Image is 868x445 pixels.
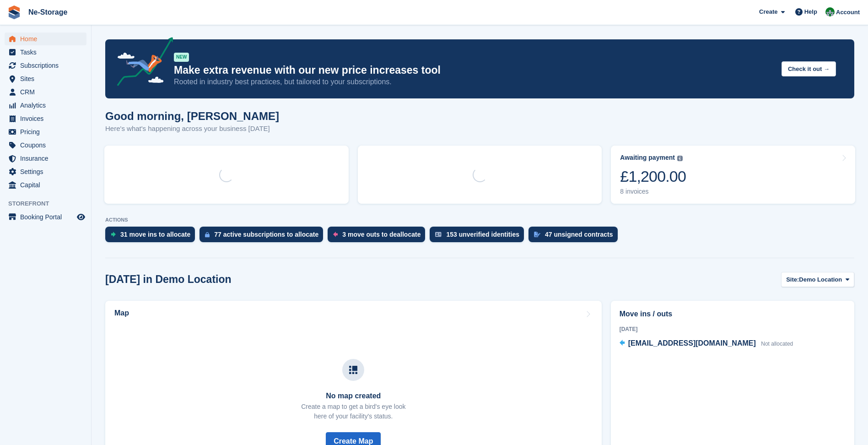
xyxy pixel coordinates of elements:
[105,227,199,247] a: 31 move ins to allocate
[5,72,86,85] a: menu
[5,99,86,112] a: menu
[20,152,75,165] span: Insurance
[430,227,528,247] a: 153 unverified identities
[174,64,774,77] p: Make extra revenue with our new price increases tool
[446,231,519,238] div: 153 unverified identities
[20,33,75,45] span: Home
[620,309,846,320] h2: Move ins / outs
[5,165,86,178] a: menu
[20,125,75,138] span: Pricing
[5,33,86,45] a: menu
[105,273,232,286] h2: [DATE] in Demo Location
[620,188,686,195] div: 8 invoices
[111,232,116,237] img: move_ins_to_allocate_icon-fdf77a2bb77ea45bf5b3d319d69a93e2d87916cf1d5bf7949dd705db3b84f3ca.svg
[5,46,86,59] a: menu
[333,232,338,237] img: move_outs_to_deallocate_icon-f764333ba52eb49d3ac5e1228854f67142a1ed5810a6f6cc68b1a99e826820c5.svg
[25,5,71,20] a: Ne-Storage
[174,77,774,87] p: Rooted in industry best practices, but tailored to your subscriptions.
[534,232,540,237] img: contract_signature_icon-13c848040528278c33f63329250d36e43548de30e8caae1d1a13099fd9432cc5.svg
[799,275,842,284] span: Demo Location
[20,211,75,223] span: Booking Portal
[825,7,835,16] img: Charlotte Nesbitt
[5,125,86,138] a: menu
[786,275,799,284] span: Site:
[435,232,442,237] img: verify_identity-adf6edd0f0f0b5bbfe63781bf79b02c33cf7c696d77639b501bdc392416b5a36.svg
[759,7,777,16] span: Create
[620,338,793,350] a: [EMAIL_ADDRESS][DOMAIN_NAME] Not allocated
[328,227,430,247] a: 3 move outs to deallocate
[761,341,793,347] span: Not allocated
[199,227,328,247] a: 77 active subscriptions to allocate
[5,112,86,125] a: menu
[628,339,756,347] span: [EMAIL_ADDRESS][DOMAIN_NAME]
[782,61,836,76] button: Check it out →
[20,165,75,178] span: Settings
[114,309,129,317] h2: Map
[105,217,854,223] p: ACTIONS
[20,46,75,59] span: Tasks
[109,37,173,89] img: price-adjustments-announcement-icon-8257ccfd72463d97f412b2fc003d46551f7dbcb40ab6d574587a9cd5c0d94...
[105,110,279,122] h1: Good morning, [PERSON_NAME]
[620,325,846,333] div: [DATE]
[611,146,855,204] a: Awaiting payment £1,200.00 8 invoices
[7,5,21,19] img: stora-icon-8386f47178a22dfd0bd8f6a31ec36ba5ce8667c1dd55bd0f319d3a0aa187defe.svg
[349,366,357,374] img: map-icn-33ee37083ee616e46c38cad1a60f524a97daa1e2b2c8c0bc3eb3415660979fc1.svg
[20,72,75,85] span: Sites
[5,179,86,191] a: menu
[5,211,86,223] a: menu
[20,99,75,112] span: Analytics
[620,154,675,162] div: Awaiting payment
[75,212,86,222] a: Preview store
[5,86,86,98] a: menu
[301,402,405,421] p: Create a map to get a bird's eye look here of your facility's status.
[804,7,817,16] span: Help
[8,199,91,208] span: Storefront
[20,112,75,125] span: Invoices
[836,8,860,17] span: Account
[214,231,318,238] div: 77 active subscriptions to allocate
[120,231,190,238] div: 31 move ins to allocate
[301,392,405,400] h3: No map created
[545,231,613,238] div: 47 unsigned contracts
[342,231,421,238] div: 3 move outs to deallocate
[620,167,686,186] div: £1,200.00
[20,86,75,98] span: CRM
[677,156,683,161] img: icon-info-grey-7440780725fd019a000dd9b08b2336e03edf1995a4989e88bcd33f0948082b44.svg
[20,59,75,72] span: Subscriptions
[205,232,210,238] img: active_subscription_to_allocate_icon-d502201f5373d7db506a760aba3b589e785aa758c864c3986d89f69b8ff3...
[5,139,86,152] a: menu
[105,124,279,134] p: Here's what's happening across your business [DATE]
[528,227,622,247] a: 47 unsigned contracts
[781,272,854,287] button: Site: Demo Location
[174,53,189,62] div: NEW
[5,59,86,72] a: menu
[20,139,75,152] span: Coupons
[20,179,75,191] span: Capital
[5,152,86,165] a: menu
